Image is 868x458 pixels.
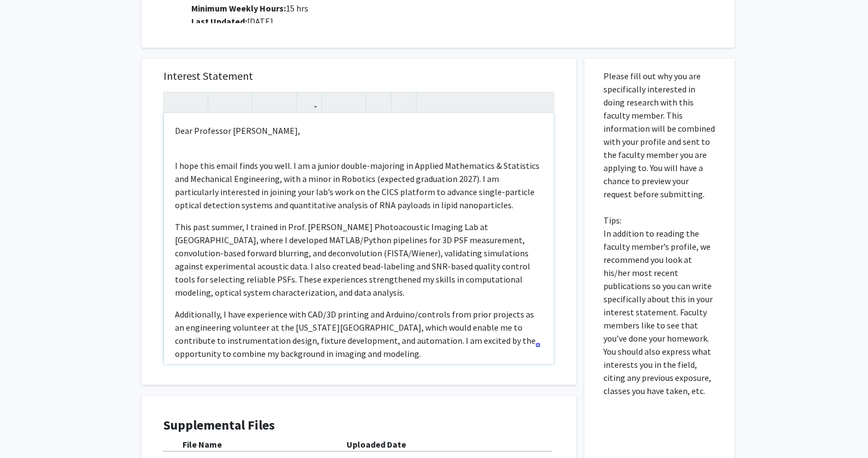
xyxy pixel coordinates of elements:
p: This past summer, I trained in Prof. [PERSON_NAME] Photoacoustic Imaging Lab at [GEOGRAPHIC_DATA]... [175,220,543,299]
p: Please fill out why you are specifically interested in doing research with this faculty member. T... [603,69,715,397]
button: Strong (Ctrl + B) [211,92,230,111]
iframe: Chat [8,409,46,450]
b: Last Updated: [191,16,247,27]
span: [DATE] [191,16,273,27]
span: 15 hrs [191,3,308,14]
button: Subscript [274,92,294,111]
button: Remove format [369,92,388,111]
button: Superscript [255,92,274,111]
button: Undo (Ctrl + Z) [167,92,186,111]
button: Redo (Ctrl + Y) [186,92,205,111]
p: Dear Professor [PERSON_NAME], [175,124,543,137]
h5: Interest Statement [163,69,554,83]
button: Unordered list [325,92,344,111]
b: File Name [183,439,222,450]
button: Ordered list [344,92,363,111]
p: I hope this email finds you well. I am a junior double-majoring in Applied Mathematics & Statisti... [175,159,543,212]
button: Emphasis (Ctrl + I) [230,92,249,111]
button: Insert horizontal rule [394,92,413,111]
b: Uploaded Date [347,439,406,450]
p: Additionally, I have experience with CAD/3D printing and Arduino/controls from prior projects as ... [175,308,543,360]
button: Link [300,92,319,111]
h4: Supplemental Files [163,418,554,433]
div: To enrich screen reader interactions, please activate Accessibility in Grammarly extension settings [164,113,554,364]
b: Minimum Weekly Hours: [191,3,286,14]
button: Fullscreen [532,92,551,111]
